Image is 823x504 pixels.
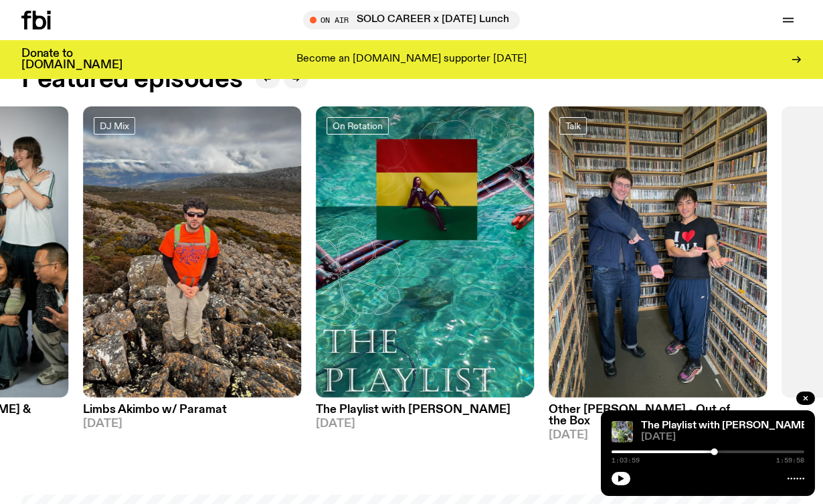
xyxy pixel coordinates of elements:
[83,418,301,430] span: [DATE]
[565,120,581,131] span: Talk
[316,404,534,416] h3: The Playlist with [PERSON_NAME]
[83,398,301,430] a: Limbs Akimbo w/ Paramat[DATE]
[83,404,301,416] h3: Limbs Akimbo w/ Paramat
[21,68,242,92] h2: Featured episodes
[549,404,767,427] h3: Other [PERSON_NAME] - Out of the Box
[94,117,135,135] a: DJ Mix
[549,106,767,398] img: Matt Do & Other Joe
[316,418,534,430] span: [DATE]
[21,48,122,71] h3: Donate to [DOMAIN_NAME]
[316,398,534,430] a: The Playlist with [PERSON_NAME][DATE]
[549,398,767,441] a: Other [PERSON_NAME] - Out of the Box[DATE]
[549,430,767,441] span: [DATE]
[333,120,383,131] span: On Rotation
[641,432,804,442] span: [DATE]
[303,11,520,29] button: On AirSOLO CAREER x [DATE] Lunch
[612,457,640,464] span: 1:03:59
[559,117,587,135] a: Talk
[100,120,129,131] span: DJ Mix
[316,106,534,398] img: The poster for this episode of The Playlist. It features the album artwork for Amaarae's BLACK ST...
[776,457,804,464] span: 1:59:58
[296,54,527,66] p: Become an [DOMAIN_NAME] supporter [DATE]
[327,117,389,135] a: On Rotation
